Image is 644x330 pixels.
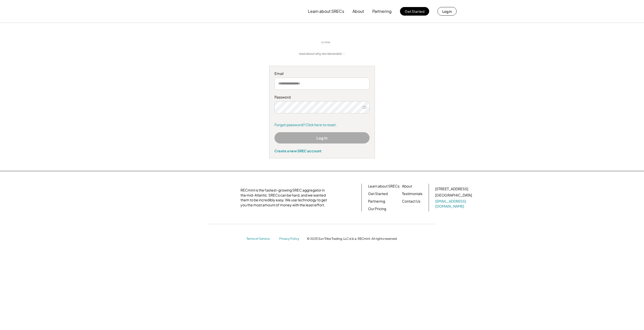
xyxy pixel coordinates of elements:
[437,7,457,16] button: Log in
[299,52,345,56] a: read about why we rebranded →
[307,237,397,241] div: © 2025 Sun Tribe Trading, LLC d.b.a. RECmint. All rights reserved.
[435,199,473,209] a: [EMAIL_ADDRESS][DOMAIN_NAME]
[274,149,370,153] div: Create a new SREC account
[274,71,370,76] div: Email
[368,206,386,211] a: Our Pricing
[279,237,302,241] a: Privacy Policy
[191,189,234,206] img: yH5BAEAAAAALAAAAAABAAEAAAIBRAA7
[435,193,472,198] div: [GEOGRAPHIC_DATA]
[372,6,392,16] button: Partnering
[320,40,334,44] div: is now
[435,186,468,192] div: [STREET_ADDRESS]
[368,191,388,196] a: Get Started
[240,188,330,207] div: RECmint is the fastest-growing SREC aggregator in the mid-Atlantic. SRECs can be hard, and we wan...
[247,237,274,241] a: Terms of Service
[368,184,399,189] a: Learn about SRECs
[402,191,422,196] a: Testimonials
[337,40,372,45] img: yH5BAEAAAAALAAAAAABAAEAAAIBRAA7
[274,95,370,100] div: Password
[400,7,429,16] button: Get Started
[274,132,370,144] button: Log In
[187,3,229,20] img: yH5BAEAAAAALAAAAAABAAEAAAIBRAA7
[402,184,412,189] a: About
[274,122,370,127] a: Forgot password? Click here to reset.
[308,6,344,16] button: Learn about SRECs
[352,6,364,16] button: About
[272,35,317,49] img: yH5BAEAAAAALAAAAAABAAEAAAIBRAA7
[402,199,420,204] a: Contact Us
[368,199,385,204] a: Partnering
